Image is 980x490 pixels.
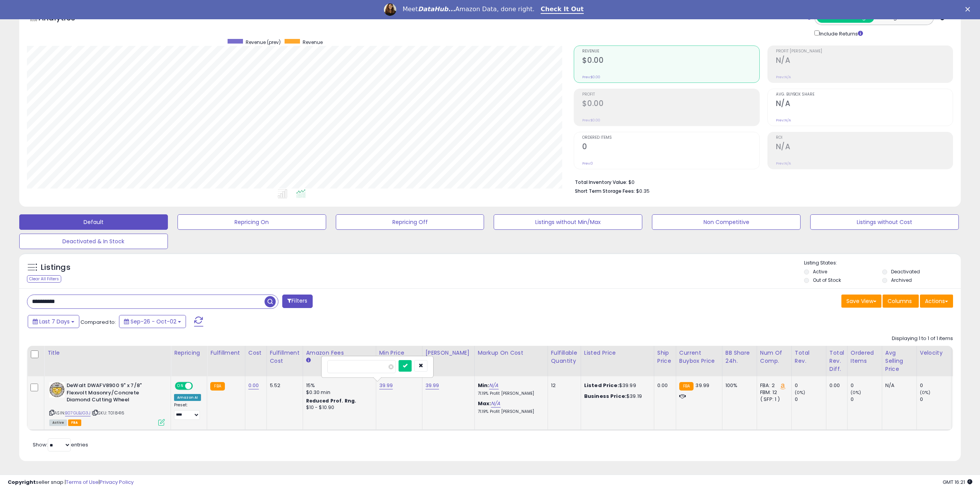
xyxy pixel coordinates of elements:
div: Close [965,7,973,12]
span: ROI [776,136,953,140]
small: Prev: $0.00 [582,75,600,79]
div: $39.99 [584,382,648,389]
p: 71.19% Profit [PERSON_NAME] [478,409,542,414]
h5: Listings [41,262,70,273]
div: Cost [248,349,263,357]
div: Fulfillable Quantity [551,349,578,365]
div: $10 - $10.90 [306,404,370,411]
label: Deactivated [891,268,920,275]
div: Preset: [174,402,201,420]
label: Active [813,268,827,275]
p: Listing States: [804,259,961,267]
span: 2025-10-10 16:21 GMT [943,478,972,486]
a: 39.99 [379,382,393,389]
div: 0 [920,396,951,403]
h2: N/A [776,142,953,153]
small: Prev: N/A [776,75,791,79]
a: Check It Out [541,5,584,14]
div: seller snap | | [8,479,134,486]
div: $39.19 [584,393,648,400]
h2: $0.00 [582,56,759,66]
a: 0.00 [248,382,259,389]
div: Ship Price [657,349,673,365]
span: $0.35 [636,187,650,195]
i: DataHub... [418,5,455,13]
button: Listings without Cost [810,214,959,230]
small: FBA [210,382,224,391]
div: ASIN: [49,382,165,425]
div: Listed Price [584,349,651,357]
span: 39.99 [695,382,709,389]
small: Prev: $0.00 [582,118,600,123]
div: 0 [851,396,882,403]
b: Max: [478,400,491,407]
div: Fulfillment [210,349,241,357]
button: Non Competitive [652,214,801,230]
a: N/A [489,382,498,389]
b: DeWalt DWAFV8900 9" x 7/8" Flexvolt Masonry/Concrete Diamond Cutting Wheel [67,382,160,406]
div: Markup on Cost [478,349,544,357]
label: Archived [891,277,912,283]
div: 0 [920,382,951,389]
div: [PERSON_NAME] [426,349,471,357]
button: Listings without Min/Max [494,214,642,230]
button: Deactivated & In Stock [19,234,168,249]
span: Compared to: [80,318,116,326]
span: Sep-26 - Oct-02 [131,318,176,325]
a: B07GLBJG3J [65,410,90,416]
a: Privacy Policy [100,478,134,486]
button: Last 7 Days [28,315,79,328]
small: Prev: N/A [776,118,791,123]
b: Reduced Prof. Rng. [306,397,357,404]
small: Amazon Fees. [306,357,311,364]
a: 39.99 [426,382,439,389]
li: $0 [575,177,947,186]
img: 51hGNpIuv5L._SL40_.jpg [49,382,65,397]
small: (0%) [920,389,931,396]
span: | SKU: T018416 [92,410,124,416]
button: Repricing Off [336,214,484,230]
span: Ordered Items [582,136,759,140]
small: Prev: 0 [582,161,593,166]
b: Short Term Storage Fees: [575,188,635,194]
button: Default [19,214,168,230]
div: Ordered Items [851,349,879,365]
small: (0%) [851,389,861,396]
div: 0.00 [657,382,670,389]
a: Terms of Use [66,478,99,486]
div: Repricing [174,349,204,357]
div: Clear All Filters [27,275,61,283]
div: Avg Selling Price [885,349,913,373]
div: Velocity [920,349,948,357]
b: Min: [478,382,489,389]
div: 0 [795,382,826,389]
small: (0%) [795,389,806,396]
span: Last 7 Days [39,318,70,325]
div: 0 [851,382,882,389]
div: N/A [885,382,911,389]
button: Repricing On [178,214,326,230]
th: The percentage added to the cost of goods (COGS) that forms the calculator for Min & Max prices. [474,346,548,376]
span: Profit [PERSON_NAME] [776,49,953,54]
div: Num of Comp. [760,349,788,365]
h2: N/A [776,56,953,66]
div: Meet Amazon Data, done right. [402,5,534,13]
img: Profile image for Georgie [384,3,396,16]
div: ( SFP: 1 ) [760,396,786,403]
span: Show: entries [33,441,88,448]
span: FBA [68,419,81,426]
button: Save View [841,295,881,308]
span: ON [176,383,185,389]
b: Total Inventory Value: [575,179,627,185]
div: Displaying 1 to 1 of 1 items [892,335,953,342]
div: Current Buybox Price [679,349,719,365]
span: Columns [888,297,912,305]
b: Business Price: [584,392,627,400]
span: Profit [582,93,759,97]
div: Total Rev. Diff. [829,349,844,373]
div: 0 [795,396,826,403]
div: $0.30 min [306,389,370,396]
span: All listings currently available for purchase on Amazon [49,419,67,426]
button: Sep-26 - Oct-02 [119,315,186,328]
button: Filters [282,295,312,308]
